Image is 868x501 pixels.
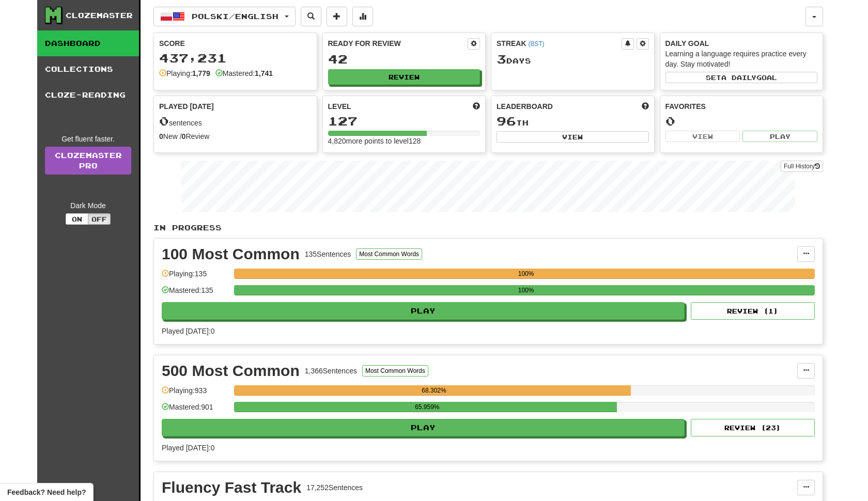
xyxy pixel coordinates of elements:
span: 0 [159,114,169,128]
div: Streak [497,38,622,49]
div: 0 [665,115,818,128]
button: Full History [781,161,823,172]
div: 500 Most Common [162,363,300,379]
span: This week in points, UTC [642,101,649,112]
div: Mastered: 135 [162,285,229,302]
div: Learning a language requires practice every day. Stay motivated! [665,49,818,69]
button: Most Common Words [356,248,422,260]
button: Polski/English [153,7,296,26]
button: Seta dailygoal [665,72,818,83]
span: 96 [497,114,516,128]
div: Day s [497,53,649,66]
strong: 0 [182,132,186,140]
span: Played [DATE]: 0 [162,444,214,452]
button: View [665,131,740,142]
div: Fluency Fast Track [162,480,301,495]
button: Review (1) [691,302,815,320]
span: Open feedback widget [7,487,86,497]
div: Get fluent faster. [45,134,131,144]
div: 1,366 Sentences [305,366,357,376]
span: 3 [497,52,506,66]
a: Cloze-Reading [37,82,139,108]
button: On [66,213,88,225]
strong: 1,779 [192,69,210,77]
div: 65.959% [237,402,617,412]
strong: 1,741 [255,69,273,77]
div: Daily Goal [665,38,818,49]
div: Playing: [159,68,210,79]
a: Dashboard [37,30,139,56]
div: 437,231 [159,52,312,65]
button: Most Common Words [362,365,428,377]
div: 68.302% [237,385,630,396]
button: Play [162,419,685,436]
span: a daily [721,74,756,81]
div: 100% [237,285,815,295]
button: Off [88,213,111,225]
div: th [497,115,649,128]
span: Level [328,101,351,112]
span: Played [DATE] [159,101,214,112]
div: 127 [328,115,481,128]
button: Search sentences [301,7,321,26]
div: New / Review [159,131,312,142]
div: Favorites [665,101,818,112]
div: 42 [328,53,481,66]
div: 17,252 Sentences [306,482,363,493]
div: Dark Mode [45,200,131,211]
strong: 0 [159,132,163,140]
span: Polski / English [192,12,278,21]
div: 4,820 more points to level 128 [328,136,481,146]
button: Add sentence to collection [327,7,347,26]
span: Played [DATE]: 0 [162,327,214,335]
button: Play [742,131,817,142]
button: View [497,131,649,143]
a: ClozemasterPro [45,147,131,175]
div: Playing: 933 [162,385,229,402]
button: Review (23) [691,419,815,436]
div: Ready for Review [328,38,468,49]
div: Mastered: [215,68,273,79]
div: Mastered: 901 [162,402,229,419]
div: Clozemaster [66,10,133,21]
div: 100 Most Common [162,246,300,262]
div: sentences [159,115,312,128]
div: Playing: 135 [162,269,229,286]
div: Score [159,38,312,49]
button: Play [162,302,685,320]
p: In Progress [153,223,823,233]
a: (BST) [528,40,544,48]
div: 135 Sentences [305,249,351,259]
button: Review [328,69,481,85]
span: Score more points to level up [473,101,480,112]
button: More stats [352,7,373,26]
a: Collections [37,56,139,82]
div: 100% [237,269,815,279]
span: Leaderboard [497,101,553,112]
